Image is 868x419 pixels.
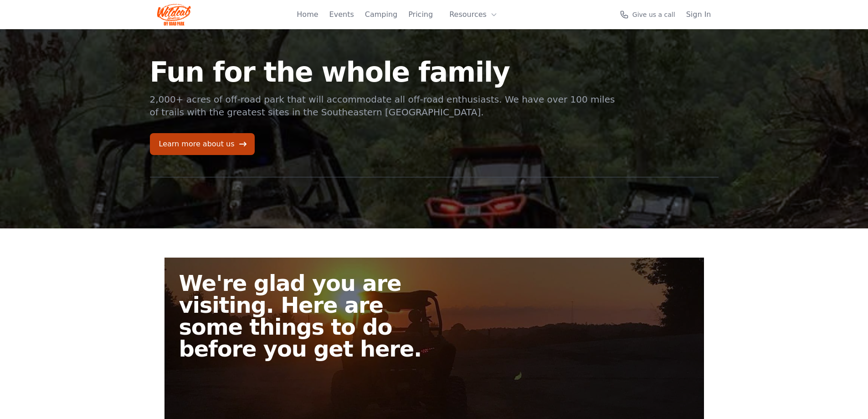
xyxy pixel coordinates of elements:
[150,93,616,119] p: 2,000+ acres of off-road park that will accommodate all off-road enthusiasts. We have over 100 mi...
[150,58,616,86] h1: Fun for the whole family
[157,4,191,26] img: Wildcat Logo
[408,9,433,20] a: Pricing
[329,9,354,20] a: Events
[686,9,711,20] a: Sign In
[297,9,318,20] a: Home
[632,10,675,19] span: Give us a call
[365,9,397,20] a: Camping
[620,10,675,19] a: Give us a call
[179,272,442,360] h2: We're glad you are visiting. Here are some things to do before you get here.
[444,5,503,24] button: Resources
[150,133,255,155] a: Learn more about us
